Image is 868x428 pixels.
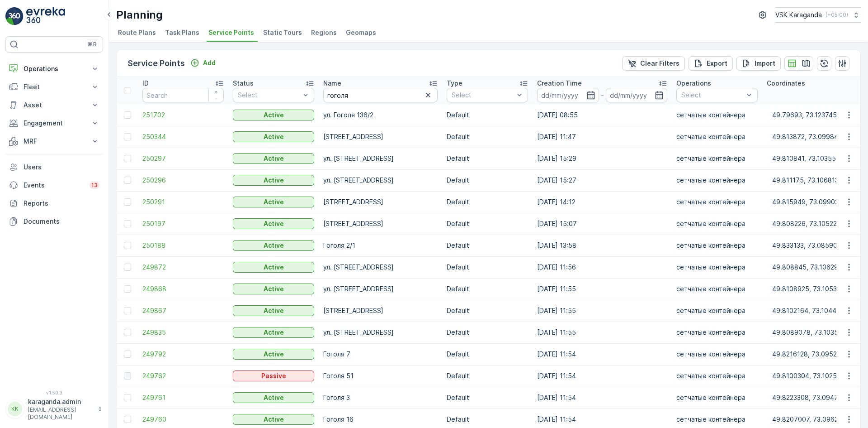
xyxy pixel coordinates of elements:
p: Default [447,350,528,359]
button: 49.808226, 73.105225 [767,216,857,231]
p: Active [264,241,284,250]
p: ул. [STREET_ADDRESS] [323,284,438,293]
span: Regions [311,28,337,37]
p: ул. [STREET_ADDRESS] [323,176,438,185]
p: Select [452,91,514,100]
p: 49.8100304, 73.1025777 [772,371,849,380]
p: Active [264,328,284,337]
button: Active [233,175,314,186]
button: Active [233,392,314,403]
img: logo [5,7,24,25]
button: Active [233,153,314,164]
p: [STREET_ADDRESS] [323,197,438,207]
p: Active [264,132,284,141]
p: Default [447,154,528,163]
p: Active [264,154,284,163]
td: [DATE] 15:07 [533,213,672,235]
a: 250297 [142,154,224,163]
p: 49.8207007, 73.0962902 [772,415,850,424]
p: сетчатыe контейнера [676,132,758,141]
p: 49.815949, 73.099021 [772,197,842,207]
td: [DATE] 11:54 [533,343,672,365]
div: Toggle Row Selected [124,111,131,119]
p: Гоголя 2/1 [323,241,438,250]
p: Add [203,58,216,67]
a: 249792 [142,350,224,359]
p: сетчатыe контейнера [676,371,758,380]
p: Passive [261,371,286,380]
p: Export [707,59,727,68]
a: 249867 [142,306,224,315]
button: KKkaraganda.admin[EMAIL_ADDRESS][DOMAIN_NAME] [5,397,103,421]
td: [DATE] 11:56 [533,256,672,278]
p: Default [447,306,528,315]
a: 250344 [142,132,224,141]
button: 49.8223308, 73.0947096 [767,390,867,405]
button: Active [233,110,314,120]
p: сетчатыe контейнера [676,415,758,424]
td: [DATE] 14:12 [533,191,672,213]
p: [EMAIL_ADDRESS][DOMAIN_NAME] [28,406,93,421]
button: 49.815949, 73.099021 [767,195,858,209]
p: Default [447,241,528,250]
button: 49.813872, 73.099849 [767,130,859,144]
div: Toggle Row Selected [124,264,131,271]
td: [DATE] 15:27 [533,169,672,191]
p: Default [447,284,528,293]
p: 49.810841, 73.103558 [772,154,840,163]
span: Task Plans [165,28,199,37]
td: [DATE] 13:58 [533,235,672,256]
p: Default [447,393,528,402]
p: Active [264,306,284,315]
p: Import [755,59,775,68]
a: 249835 [142,328,224,337]
p: Active [264,111,284,120]
p: [STREET_ADDRESS] [323,219,438,228]
p: сетчатыe контейнера [676,219,758,228]
button: Clear Filters [622,56,685,71]
span: Service Points [208,28,254,37]
div: Toggle Row Selected [124,372,131,380]
p: Гоголя 7 [323,350,438,359]
p: Coordinates [767,79,805,88]
p: Гоголя 51 [323,371,438,380]
p: 49.8102164, 73.1044179 [772,306,848,315]
p: 49.811175, 73.106813 [772,176,839,185]
td: [DATE] 11:54 [533,365,672,387]
p: Users [24,163,99,172]
button: Operations [5,60,103,78]
p: 49.8108925, 73.1053737 [772,284,849,293]
a: Reports [5,194,103,212]
a: 250197 [142,219,224,228]
div: Toggle Row Selected [124,242,131,249]
span: 249762 [142,371,224,380]
a: 249868 [142,284,224,293]
p: 49.8216128, 73.095222 [772,350,844,359]
a: Users [5,158,103,176]
p: Гоголя 3 [323,393,438,402]
p: VSK Karaganda [775,10,822,19]
p: Service Points [127,57,185,70]
p: Default [447,371,528,380]
div: Toggle Row Selected [124,198,131,206]
p: сетчатыe контейнера [676,393,758,402]
p: Clear Filters [640,59,679,68]
button: Active [233,218,314,229]
p: Events [24,181,84,190]
div: Toggle Row Selected [124,220,131,227]
p: Planning [116,8,163,22]
span: 249761 [142,393,224,402]
p: Default [447,219,528,228]
button: VSK Karaganda(+05:00) [775,7,861,23]
span: Geomaps [346,28,376,37]
button: Active [233,197,314,207]
p: ⌘B [88,41,97,48]
div: Toggle Row Selected [124,133,131,140]
p: Fleet [24,82,85,91]
p: karaganda.admin [28,397,93,406]
button: Fleet [5,78,103,96]
button: 49.808845, 73.106292 [767,260,858,274]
